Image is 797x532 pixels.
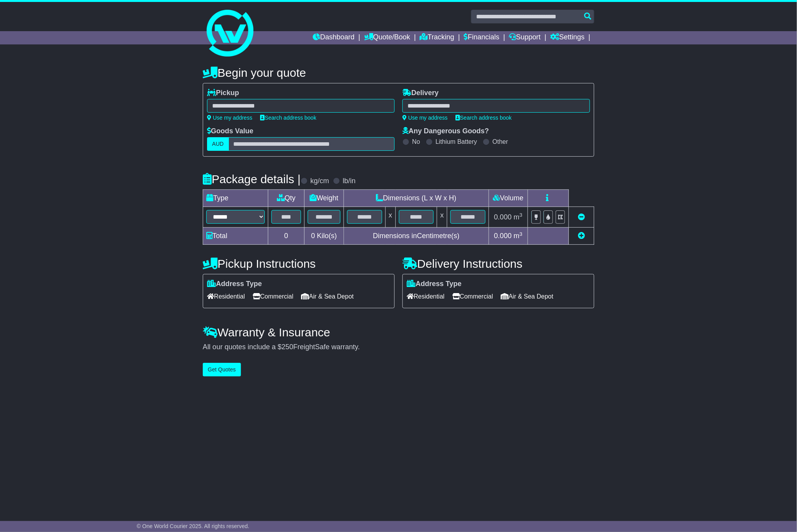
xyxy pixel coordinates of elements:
sup: 3 [519,212,522,218]
span: © One World Courier 2025. All rights reserved. [137,523,250,529]
label: Address Type [207,280,262,288]
a: Search address book [260,115,316,121]
td: Type [203,190,268,207]
span: Air & Sea Depot [501,290,554,302]
span: Residential [207,290,245,302]
span: 0 [311,232,315,240]
label: Address Type [407,280,462,288]
td: Kilo(s) [305,228,344,245]
sup: 3 [519,231,522,237]
td: Total [203,228,268,245]
a: Dashboard [313,31,354,44]
td: Volume [489,190,528,207]
a: Use my address [207,115,252,121]
a: Search address book [455,115,512,121]
button: Get Quotes [203,363,241,376]
label: Other [492,138,508,145]
span: Air & Sea Depot [301,290,354,302]
label: No [412,138,420,145]
td: x [437,207,447,228]
label: Any Dangerous Goods? [402,127,489,136]
a: Quote/Book [364,31,410,44]
h4: Begin your quote [203,66,594,79]
a: Add new item [578,232,585,240]
td: x [385,207,395,228]
h4: Delivery Instructions [402,257,594,270]
label: Pickup [207,89,239,97]
td: Weight [305,190,344,207]
span: Commercial [452,290,493,302]
td: Dimensions (L x W x H) [344,190,489,207]
span: 250 [282,343,293,351]
a: Support [509,31,541,44]
a: Financials [464,31,499,44]
span: 0.000 [494,232,512,240]
h4: Warranty & Insurance [203,326,594,339]
span: m [514,232,522,240]
label: Delivery [402,89,439,97]
label: kg/cm [310,177,329,186]
span: Residential [407,290,445,302]
a: Settings [550,31,584,44]
td: 0 [268,228,305,245]
label: Lithium Battery [436,138,477,145]
label: Goods Value [207,127,253,136]
span: 0.000 [494,213,512,221]
label: AUD [207,137,229,151]
a: Use my address [402,115,448,121]
label: lb/in [343,177,356,186]
td: Dimensions in Centimetre(s) [344,228,489,245]
h4: Package details | [203,173,301,186]
td: Qty [268,190,305,207]
h4: Pickup Instructions [203,257,395,270]
span: m [514,213,522,221]
span: Commercial [253,290,293,302]
div: All our quotes include a $ FreightSafe warranty. [203,343,594,352]
a: Tracking [420,31,454,44]
a: Remove this item [578,213,585,221]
